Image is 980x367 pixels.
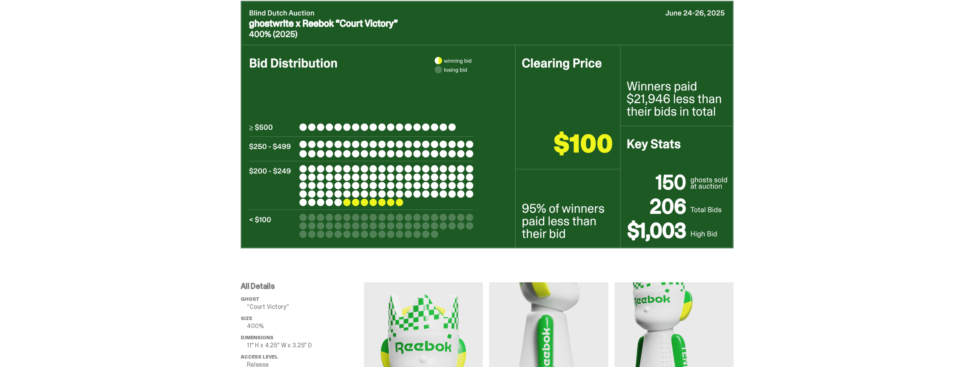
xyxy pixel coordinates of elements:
p: 400% [247,323,364,329]
span: Access Level [241,354,278,360]
span: ghost [241,296,260,302]
p: “Court Victory” [247,304,364,310]
span: Dimensions [241,334,273,341]
img: ghostwrite-reebok-ghost-400-2025-auction-recap-d.png [241,1,734,248]
span: Size [241,315,252,322]
p: 11" H x 4.25" W x 3.25" D [247,342,364,349]
p: All Details [241,282,364,290]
